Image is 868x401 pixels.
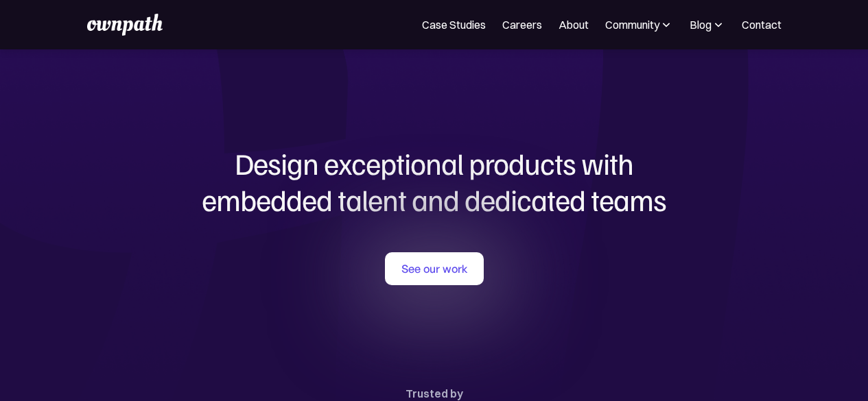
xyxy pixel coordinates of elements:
a: See our work [385,252,484,285]
div: Blog [690,16,712,33]
a: Contact [742,16,782,33]
h1: Design exceptional products with embedded talent and dedicated teams [105,145,764,218]
a: About [559,16,589,33]
a: Case Studies [422,16,486,33]
div: Community [605,16,659,33]
a: Careers [502,16,542,33]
